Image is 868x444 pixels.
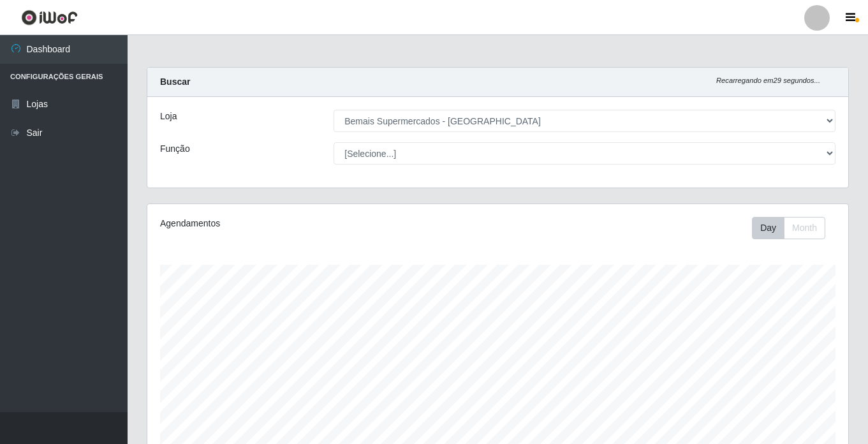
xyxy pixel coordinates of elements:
[784,217,825,239] button: Month
[752,217,825,239] div: First group
[752,217,784,239] button: Day
[160,110,177,123] label: Loja
[160,77,190,87] strong: Buscar
[160,142,190,156] label: Função
[716,77,820,84] i: Recarregando em 29 segundos...
[21,10,78,26] img: CoreUI Logo
[752,217,835,239] div: Toolbar with button groups
[160,217,430,230] div: Agendamentos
